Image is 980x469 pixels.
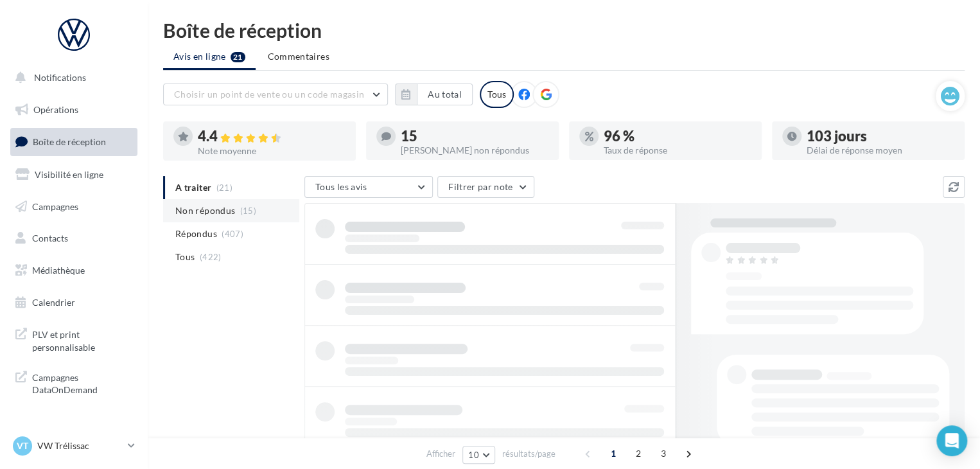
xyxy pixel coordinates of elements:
[628,443,649,464] span: 2
[37,439,123,452] p: VW Trélissac
[32,369,132,396] span: Campagnes DataOnDemand
[175,227,217,240] span: Répondus
[32,200,78,211] span: Campagnes
[175,204,235,217] span: Non répondus
[163,84,388,105] button: Choisir un point de vente ou un code magasin
[936,425,967,456] div: Open Intercom Messenger
[426,448,455,460] span: Afficher
[163,21,965,40] div: Boîte de réception
[417,84,473,105] button: Au total
[395,84,473,105] button: Au total
[8,225,140,252] a: Contacts
[401,129,548,143] div: 15
[198,129,346,144] div: 4.4
[8,96,140,123] a: Opérations
[33,104,78,115] span: Opérations
[32,233,68,243] span: Contacts
[462,446,495,464] button: 10
[480,81,514,108] div: Tous
[653,443,674,464] span: 3
[502,448,556,460] span: résultats/page
[8,321,140,358] a: PLV et print personnalisable
[174,89,364,100] span: Choisir un point de vente ou un code magasin
[33,136,106,147] span: Boîte de réception
[8,289,140,316] a: Calendrier
[32,265,85,276] span: Médiathèque
[222,229,243,239] span: (407)
[304,176,433,198] button: Tous les avis
[468,450,479,460] span: 10
[807,129,954,143] div: 103 jours
[35,169,103,180] span: Visibilité en ligne
[8,257,140,284] a: Médiathèque
[32,326,132,353] span: PLV et print personnalisable
[198,146,346,155] div: Note moyenne
[8,161,140,188] a: Visibilité en ligne
[604,129,751,143] div: 96 %
[603,443,624,464] span: 1
[17,439,28,452] span: VT
[268,51,329,62] span: Commentaires
[200,252,222,262] span: (422)
[437,176,534,198] button: Filtrer par note
[8,193,140,220] a: Campagnes
[10,434,137,458] a: VT VW Trélissac
[32,297,75,308] span: Calendrier
[807,146,954,155] div: Délai de réponse moyen
[34,72,86,83] span: Notifications
[8,128,140,155] a: Boîte de réception
[604,146,751,155] div: Taux de réponse
[315,181,367,192] span: Tous les avis
[8,364,140,402] a: Campagnes DataOnDemand
[240,206,256,216] span: (15)
[175,251,195,263] span: Tous
[401,146,548,155] div: [PERSON_NAME] non répondus
[8,64,135,91] button: Notifications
